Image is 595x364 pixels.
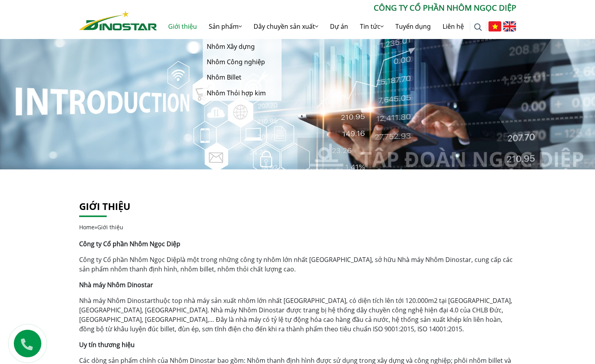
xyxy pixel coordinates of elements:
span: Giới thiệu [97,223,123,231]
img: Nhôm Dinostar [79,11,157,30]
p: thuộc top nhà máy sản xuất nhôm lớn nhất [GEOGRAPHIC_DATA], có diện tích lên tới 120.000m2 tại [G... [79,296,516,334]
p: là một trong những công ty nhôm lớn nhất [GEOGRAPHIC_DATA], sở hữu Nhà máy Nhôm Dinostar, cung cấ... [79,255,516,274]
a: Tuyển dụng [389,14,437,39]
a: Liên hệ [437,14,470,39]
a: Dự án [324,14,354,39]
a: Dây chuyền sản xuất [248,14,324,39]
a: Nhà máy Nhôm Dinostar [79,296,153,305]
a: Nhôm Công nghiệp [203,54,282,70]
strong: Uy tín thương hiệu [79,340,135,349]
a: Giới thiệu [162,14,203,39]
p: CÔNG TY CỔ PHẦN NHÔM NGỌC DIỆP [157,2,516,14]
a: Sản phẩm [203,14,248,39]
img: English [503,21,516,32]
a: Tin tức [354,14,389,39]
a: Giới thiệu [79,200,130,213]
strong: Nhà máy Nhôm Dinostar [79,280,153,289]
span: » [79,223,123,231]
a: Home [79,223,95,231]
a: Nhôm Billet [203,70,282,85]
a: Nhôm Thỏi hợp kim [203,85,282,101]
a: Công ty Cổ phần Nhôm Ngọc Diệp [79,255,180,264]
strong: Công ty Cổ phần Nhôm Ngọc Diệp [79,240,180,248]
img: search [474,23,482,31]
img: Tiếng Việt [488,21,501,32]
a: Nhôm Xây dựng [203,39,282,54]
